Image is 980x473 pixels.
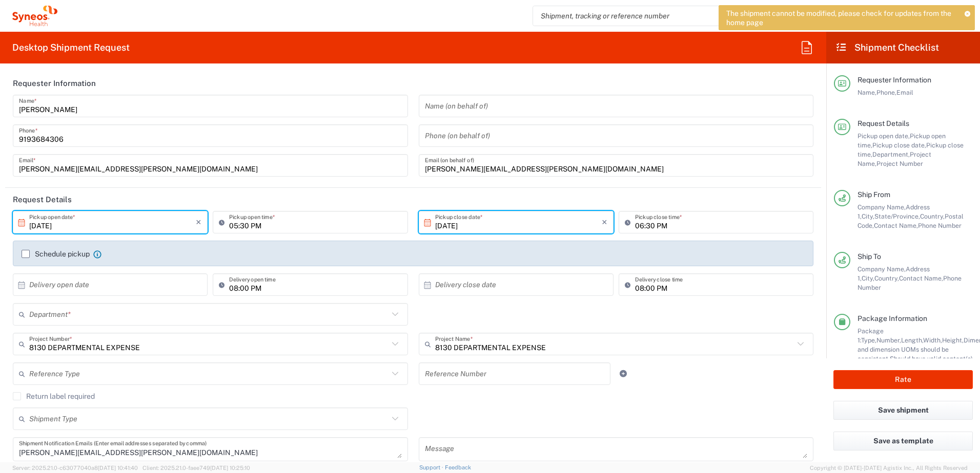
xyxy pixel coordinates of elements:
[196,214,201,230] i: ×
[857,89,876,96] span: Name,
[874,274,899,282] span: Country,
[835,41,939,54] h2: Shipment Checklist
[872,150,910,158] span: Department,
[857,252,881,261] span: Ship To
[942,336,964,344] span: Height,
[142,465,250,471] span: Client: 2025.21.0-faee749
[862,212,874,220] span: City,
[210,465,250,471] span: [DATE] 10:25:10
[857,132,910,140] span: Pickup open date,
[857,190,890,199] span: Ship From
[833,401,973,420] button: Save shipment
[896,89,913,96] span: Email
[98,465,138,471] span: [DATE] 10:41:40
[920,212,945,220] span: Country,
[876,160,923,167] span: Project Number
[810,463,968,472] span: Copyright © [DATE]-[DATE] Agistix Inc., All Rights Reserved
[419,464,445,470] a: Support
[861,336,876,344] span: Type,
[13,392,95,400] label: Return label required
[901,336,923,344] span: Length,
[13,78,96,89] h2: Requester Information
[857,327,884,344] span: Package 1:
[857,76,931,84] span: Requester Information
[918,222,962,229] span: Phone Number
[857,314,927,322] span: Package Information
[533,6,799,26] input: Shipment, tracking or reference number
[833,432,973,450] button: Save as template
[12,41,130,54] h2: Desktop Shipment Request
[13,195,72,205] h2: Request Details
[872,141,926,149] span: Pickup close date,
[899,274,943,282] span: Contact Name,
[857,203,906,211] span: Company Name,
[862,274,874,282] span: City,
[616,367,630,381] a: Add Reference
[857,119,909,127] span: Request Details
[874,212,920,220] span: State/Province,
[726,9,957,27] span: The shipment cannot be modified, please check for updates from the home page
[12,465,138,471] span: Server: 2025.21.0-c63077040a8
[923,336,942,344] span: Width,
[22,250,90,258] label: Schedule pickup
[874,222,918,229] span: Contact Name,
[876,89,896,96] span: Phone,
[602,214,607,230] i: ×
[890,355,973,362] span: Should have valid content(s)
[857,265,906,273] span: Company Name,
[445,464,471,470] a: Feedback
[833,370,973,389] button: Rate
[876,336,901,344] span: Number,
